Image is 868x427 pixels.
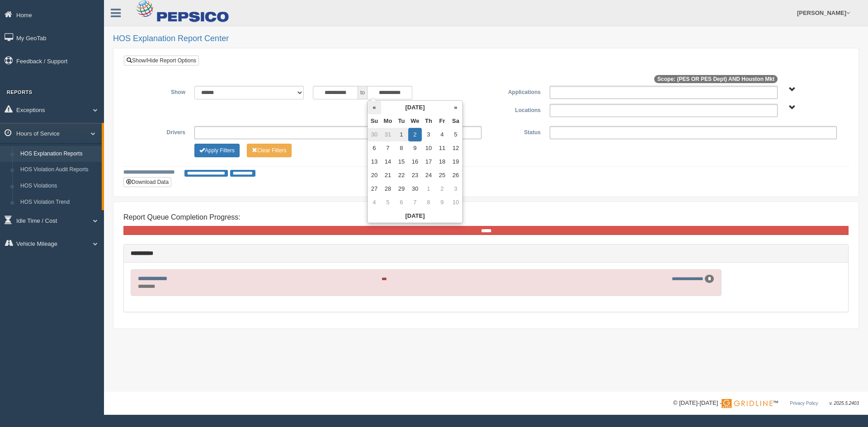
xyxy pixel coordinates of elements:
th: » [449,101,462,114]
td: 2 [408,128,422,141]
td: 3 [422,128,435,141]
td: 5 [449,128,462,141]
div: © [DATE]-[DATE] - ™ [673,399,859,408]
span: to [358,86,367,99]
td: 7 [408,196,422,209]
td: 8 [422,196,435,209]
a: Show/Hide Report Options [124,56,199,66]
td: 21 [381,169,395,182]
td: 5 [381,196,395,209]
button: Change Filter Options [247,144,292,157]
a: HOS Violation Trend [16,194,102,211]
label: Locations [486,104,545,115]
td: 22 [395,169,408,182]
td: 30 [368,128,381,141]
label: Show [131,86,190,97]
td: 26 [449,169,462,182]
th: « [368,101,381,114]
th: [DATE] [368,209,462,223]
td: 25 [435,169,449,182]
td: 13 [368,155,381,169]
td: 10 [449,196,462,209]
th: Fr [435,114,449,128]
a: HOS Violation Audit Reports [16,162,102,178]
td: 27 [368,182,381,196]
td: 24 [422,169,435,182]
td: 1 [395,128,408,141]
td: 29 [395,182,408,196]
th: Th [422,114,435,128]
td: 7 [381,141,395,155]
td: 1 [422,182,435,196]
td: 19 [449,155,462,169]
td: 30 [408,182,422,196]
a: Privacy Policy [790,401,818,406]
h4: Report Queue Completion Progress: [123,213,849,221]
button: Change Filter Options [194,144,240,157]
td: 20 [368,169,381,182]
td: 9 [435,196,449,209]
td: 17 [422,155,435,169]
td: 8 [395,141,408,155]
td: 18 [435,155,449,169]
th: [DATE] [381,101,449,114]
td: 23 [408,169,422,182]
th: Mo [381,114,395,128]
td: 11 [435,141,449,155]
td: 14 [381,155,395,169]
td: 15 [395,155,408,169]
td: 12 [449,141,462,155]
a: HOS Explanation Reports [16,146,102,162]
label: Status [486,126,545,137]
th: Tu [395,114,408,128]
td: 4 [435,128,449,141]
span: v. 2025.5.2403 [830,401,859,406]
td: 3 [449,182,462,196]
button: Download Data [123,177,171,187]
th: Sa [449,114,462,128]
th: We [408,114,422,128]
td: 9 [408,141,422,155]
span: Scope: (PES OR PES Dept) AND Houston Mkt [654,75,778,83]
td: 16 [408,155,422,169]
label: Drivers [131,126,190,137]
th: Su [368,114,381,128]
img: Gridline [722,399,773,408]
td: 2 [435,182,449,196]
td: 6 [395,196,408,209]
td: 10 [422,141,435,155]
td: 31 [381,128,395,141]
td: 4 [368,196,381,209]
td: 28 [381,182,395,196]
td: 6 [368,141,381,155]
h2: HOS Explanation Report Center [113,34,859,43]
label: Applications [486,86,545,97]
a: HOS Violations [16,178,102,194]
